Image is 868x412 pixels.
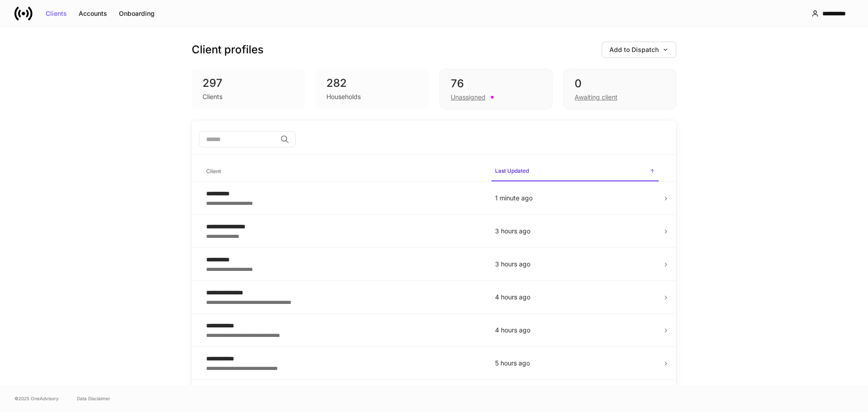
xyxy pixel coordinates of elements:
[326,76,418,90] div: 282
[451,93,486,102] div: Unassigned
[192,43,264,57] h3: Client profiles
[119,10,155,17] div: Onboarding
[326,92,361,101] div: Households
[491,162,659,181] span: Last Updated
[609,47,669,53] div: Add to Dispatch
[451,76,541,91] div: 76
[203,162,484,181] span: Client
[602,42,676,58] button: Add to Dispatch
[495,260,655,269] p: 3 hours ago
[113,6,160,21] button: Onboarding
[495,166,529,175] h6: Last Updated
[14,395,59,402] span: © 2025 OneAdvisory
[495,326,655,335] p: 4 hours ago
[203,76,294,90] div: 297
[439,69,552,109] div: 76Unassigned
[495,293,655,302] p: 4 hours ago
[79,10,107,17] div: Accounts
[575,76,665,91] div: 0
[495,227,655,236] p: 3 hours ago
[495,359,655,368] p: 5 hours ago
[575,93,618,102] div: Awaiting client
[495,194,655,203] p: 1 minute ago
[73,6,113,21] button: Accounts
[46,10,67,17] div: Clients
[40,6,73,21] button: Clients
[206,167,221,175] h6: Client
[77,395,110,402] a: Data Disclaimer
[203,92,222,101] div: Clients
[563,69,676,109] div: 0Awaiting client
